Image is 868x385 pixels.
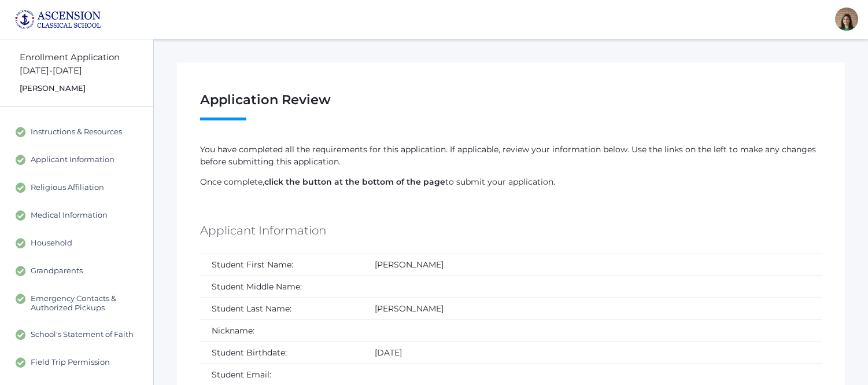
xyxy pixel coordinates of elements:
h5: Applicant Information [200,221,326,240]
p: You have completed all the requirements for this application. If applicable, review your informat... [200,144,822,168]
span: School's Statement of Faith [31,329,134,340]
p: Once complete, to submit your application. [200,176,822,188]
span: Religious Affiliation [31,182,104,193]
span: Household [31,238,72,248]
span: Applicant Information [31,155,114,165]
td: Student Last Name: [200,298,363,320]
td: [PERSON_NAME] [363,298,822,320]
span: Emergency Contacts & Authorized Pickups [31,294,142,312]
div: [PERSON_NAME] [20,83,153,94]
td: [PERSON_NAME] [363,254,822,276]
td: Student First Name: [200,254,363,276]
span: Field Trip Permission [31,357,110,368]
div: [DATE]-[DATE] [20,64,153,78]
span: Instructions & Resources [31,127,122,137]
div: Jenna Adams [835,8,858,31]
td: Nickname: [200,320,363,342]
span: Medical Information [31,210,108,221]
td: [DATE] [363,342,822,364]
span: Grandparents [31,266,83,276]
div: Enrollment Application [20,51,153,64]
td: Student Birthdate: [200,342,363,364]
h1: Application Review [200,93,822,120]
td: Student Middle Name: [200,276,363,298]
strong: click the button at the bottom of the page [264,177,445,187]
img: ascension-logo-blue-113fc29133de2fb5813e50b71547a291c5fdb7962bf76d49838a2a14a36269ea.jpg [14,9,101,30]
